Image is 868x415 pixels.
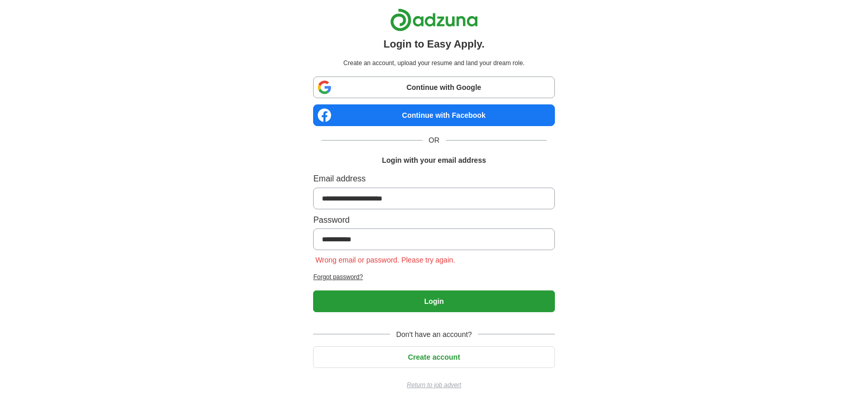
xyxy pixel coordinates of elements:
a: Create account [313,353,554,361]
label: Password [313,213,554,227]
label: Email address [313,172,554,186]
p: Create an account, upload your resume and land your dream role. [315,58,552,68]
span: Don't have an account? [390,329,478,340]
button: Login [313,290,554,312]
h1: Login with your email address [382,155,486,166]
a: Return to job advert [313,380,554,390]
h1: Login to Easy Apply. [383,36,485,52]
button: Create account [313,346,554,368]
img: Adzuna logo [390,8,478,32]
a: Forgot password? [313,272,554,282]
a: Continue with Facebook [313,104,554,126]
a: Continue with Google [313,76,554,98]
span: Wrong email or password. Please try again. [313,256,457,264]
span: OR [423,134,446,146]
